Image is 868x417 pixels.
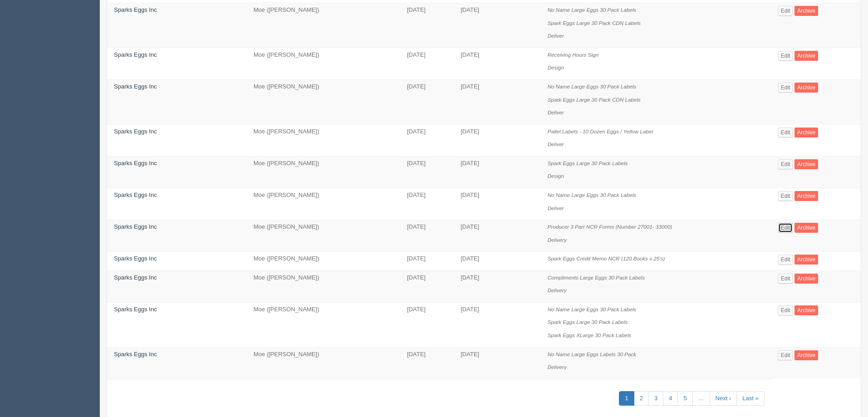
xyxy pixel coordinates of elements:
td: [DATE] [454,252,540,271]
td: [DATE] [454,347,540,379]
i: Deliver [548,205,564,211]
td: [DATE] [454,270,540,302]
a: Archive [794,159,818,169]
td: Moe ([PERSON_NAME]) [247,80,400,125]
td: [DATE] [400,3,454,48]
i: Spark Eggs Large 30 Pack CDN Labels [548,20,641,26]
td: Moe ([PERSON_NAME]) [247,3,400,48]
td: Moe ([PERSON_NAME]) [247,48,400,79]
i: Spark Eggs Large 30 Pack Labels [548,160,628,166]
td: [DATE] [400,270,454,302]
a: 1 [619,391,634,406]
i: Deliver [548,33,564,39]
td: [DATE] [454,124,540,156]
td: [DATE] [400,220,454,252]
a: Edit [778,191,793,201]
a: Edit [778,6,793,16]
td: Moe ([PERSON_NAME]) [247,347,400,379]
a: 4 [663,391,678,406]
a: Archive [794,350,818,360]
a: Edit [778,350,793,360]
i: No Name Large Eggs Labels 30 Pack [548,351,637,357]
i: Design [548,173,564,179]
a: Archive [794,305,818,315]
i: Spark Eggs Large 30 Pack CDN Labels [548,97,641,103]
td: [DATE] [400,124,454,156]
td: [DATE] [400,188,454,220]
i: Delivery [548,287,567,293]
i: Delivery [548,237,567,243]
a: Edit [778,159,793,169]
td: [DATE] [400,48,454,79]
i: Design [548,64,564,70]
td: [DATE] [400,347,454,379]
a: Archive [794,191,818,201]
i: Producer 3 Part NCR Forms (Number 27001- 33000) [548,224,672,230]
td: Moe ([PERSON_NAME]) [247,220,400,252]
i: No Name Large Eggs 30 Pack Labels [548,192,637,198]
a: Sparks Eggs Inc [114,191,157,198]
a: Sparks Eggs Inc [114,51,157,58]
a: Archive [794,6,818,16]
i: Delivery [548,364,567,370]
td: Moe ([PERSON_NAME]) [247,302,400,347]
td: Moe ([PERSON_NAME]) [247,270,400,302]
a: 5 [677,391,692,406]
a: Next › [710,391,737,406]
td: [DATE] [400,80,454,125]
a: Edit [778,128,793,137]
td: Moe ([PERSON_NAME]) [247,188,400,220]
a: Sparks Eggs Inc [114,160,157,167]
a: Sparks Eggs Inc [114,351,157,358]
i: Compliments Large Eggs 30 Pack Labels [548,275,645,280]
i: Pallet Labels - 10 Dozen Eggs / Yellow Label [548,128,653,134]
td: [DATE] [454,302,540,347]
a: Sparks Eggs Inc [114,6,157,13]
a: … [692,391,710,406]
a: Edit [778,83,793,93]
td: [DATE] [454,80,540,125]
a: Archive [794,128,818,137]
td: [DATE] [454,220,540,252]
td: [DATE] [400,156,454,188]
a: 3 [648,391,663,406]
td: Moe ([PERSON_NAME]) [247,124,400,156]
i: No Name Large Eggs 30 Pack Labels [548,83,637,89]
a: Sparks Eggs Inc [114,274,157,281]
td: Moe ([PERSON_NAME]) [247,252,400,271]
a: Sparks Eggs Inc [114,255,157,262]
td: Moe ([PERSON_NAME]) [247,156,400,188]
a: Archive [794,255,818,265]
a: Sparks Eggs Inc [114,223,157,230]
td: [DATE] [400,302,454,347]
a: Sparks Eggs Inc [114,83,157,90]
td: [DATE] [454,156,540,188]
i: Spark Eggs Large 30 Pack Labels [548,319,628,325]
a: Edit [778,274,793,284]
i: Deliver [548,141,564,147]
a: 2 [634,391,649,406]
a: Archive [794,223,818,233]
i: No Name Large Eggs 30 Pack Labels [548,7,637,13]
i: Spark Eggs Credit Memo NCR (120 Books x 25's) [548,255,665,261]
a: Edit [778,51,793,61]
a: Sparks Eggs Inc [114,128,157,135]
td: [DATE] [454,48,540,79]
a: Archive [794,274,818,284]
a: Edit [778,305,793,315]
a: Archive [794,51,818,61]
a: Edit [778,255,793,265]
i: No Name Large Eggs 30 Pack Labels [548,306,637,312]
i: Deliver [548,109,564,115]
a: Last » [736,391,764,406]
a: Sparks Eggs Inc [114,306,157,313]
i: Spark Eggs XLarge 30 Pack Labels [548,332,632,338]
i: Receiving Hours Sign [548,52,598,58]
a: Edit [778,223,793,233]
td: [DATE] [400,252,454,271]
td: [DATE] [454,3,540,48]
a: Archive [794,83,818,93]
td: [DATE] [454,188,540,220]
